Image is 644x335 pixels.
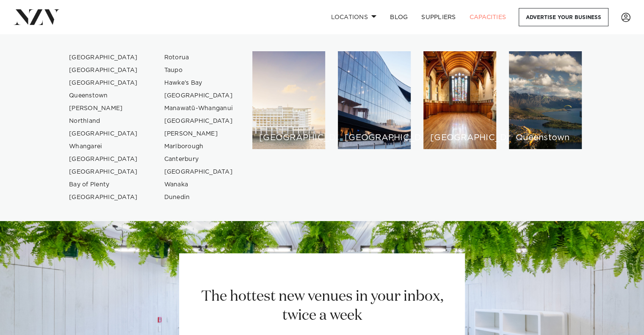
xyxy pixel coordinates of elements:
[158,51,240,64] a: Rotorua
[519,8,608,26] a: Advertise your business
[430,133,489,142] h6: [GEOGRAPHIC_DATA]
[62,51,145,64] a: [GEOGRAPHIC_DATA]
[62,178,145,191] a: Bay of Plenty
[62,64,145,77] a: [GEOGRAPHIC_DATA]
[158,153,240,166] a: Canterbury
[62,115,145,127] a: Northland
[423,51,496,149] a: Christchurch venues [GEOGRAPHIC_DATA]
[158,102,240,115] a: Manawatū-Whanganui
[158,166,240,178] a: [GEOGRAPHIC_DATA]
[324,8,383,26] a: Locations
[509,51,582,149] a: Queenstown venues Queenstown
[158,127,240,140] a: [PERSON_NAME]
[62,166,145,178] a: [GEOGRAPHIC_DATA]
[158,77,240,89] a: Hawke's Bay
[191,287,453,325] h2: The hottest new venues in your inbox, twice a week
[62,191,145,204] a: [GEOGRAPHIC_DATA]
[516,133,575,142] h6: Queenstown
[158,140,240,153] a: Marlborough
[158,178,240,191] a: Wanaka
[259,133,318,142] h6: [GEOGRAPHIC_DATA]
[252,51,325,149] a: Auckland venues [GEOGRAPHIC_DATA]
[62,127,145,140] a: [GEOGRAPHIC_DATA]
[415,8,462,26] a: SUPPLIERS
[338,51,411,149] a: Wellington venues [GEOGRAPHIC_DATA]
[158,64,240,77] a: Taupo
[158,115,240,127] a: [GEOGRAPHIC_DATA]
[62,140,145,153] a: Whangarei
[158,89,240,102] a: [GEOGRAPHIC_DATA]
[383,8,415,26] a: BLOG
[62,102,145,115] a: [PERSON_NAME]
[158,191,240,204] a: Dunedin
[345,133,404,142] h6: [GEOGRAPHIC_DATA]
[463,8,513,26] a: Capacities
[62,89,145,102] a: Queenstown
[14,9,60,25] img: nzv-logo.png
[62,153,145,166] a: [GEOGRAPHIC_DATA]
[62,77,145,89] a: [GEOGRAPHIC_DATA]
